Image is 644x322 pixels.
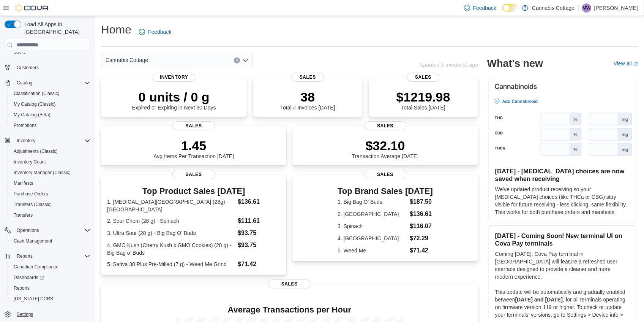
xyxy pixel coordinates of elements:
button: Transfers [8,210,93,220]
dd: $71.42 [238,260,280,269]
span: Transfers (Classic) [14,201,52,208]
div: Total # Invoices [DATE] [280,89,335,111]
span: Adjustments (Classic) [14,148,58,154]
span: Feedback [473,4,496,12]
button: Clear input [234,57,240,63]
h3: [DATE] - Coming Soon! New terminal UI on Cova Pay terminals [495,232,630,247]
span: Classification (Classic) [11,89,90,98]
button: Settings [2,309,93,320]
span: Manifests [11,179,90,188]
span: Reports [11,284,90,293]
button: Operations [14,226,42,235]
p: $32.10 [352,138,419,153]
span: Purchase Orders [14,191,48,197]
button: Reports [8,283,93,293]
a: Canadian Compliance [11,262,62,271]
button: [US_STATE] CCRS [8,293,93,304]
span: [US_STATE] CCRS [14,296,53,302]
span: Purchase Orders [11,189,90,198]
span: Sales [407,73,440,82]
a: Manifests [11,179,36,188]
span: Promotions [14,122,37,128]
a: Feedback [136,24,174,40]
h3: [DATE] - [MEDICAL_DATA] choices are now saved when receiving [495,167,630,182]
span: Sales [172,170,215,179]
div: Mariana Wolff [582,3,591,13]
span: Customers [17,65,39,71]
span: Load All Apps in [GEOGRAPHIC_DATA] [21,21,90,36]
span: Canadian Compliance [14,264,58,270]
button: Cash Management [8,236,93,246]
span: My Catalog (Classic) [11,100,90,109]
span: My Catalog (Beta) [14,112,51,118]
dt: 5. Sativa 30 Plus Pre-Milled (7 g) - Weed Me Grind [107,260,235,268]
div: Expired or Expiring in Next 30 Days [132,89,216,111]
span: Operations [14,226,90,235]
span: Cash Management [11,236,90,246]
a: Purchase Orders [11,189,51,198]
a: Inventory Count [11,157,49,167]
button: Classification (Classic) [8,88,93,99]
h3: Top Brand Sales [DATE] [338,187,433,196]
button: My Catalog (Beta) [8,109,93,120]
div: Total Sales [DATE] [396,89,450,111]
a: My Catalog (Classic) [11,100,59,109]
button: My Catalog (Classic) [8,99,93,109]
span: Sales [291,73,324,82]
a: Dashboards [11,273,47,282]
dt: 3. Spinach [338,222,407,230]
dt: 1. Big Bag O' Buds [338,198,407,206]
p: We've updated product receiving so your [MEDICAL_DATA] choices (like THCa or CBG) stay visible fo... [495,186,630,216]
a: Feedback [461,0,499,16]
h2: What's new [487,57,543,70]
span: Catalog [17,80,32,86]
p: 38 [280,89,335,105]
span: Transfers [11,211,90,220]
a: Cash Management [11,236,55,246]
dt: 4. [GEOGRAPHIC_DATA] [338,235,407,242]
button: Inventory [14,136,38,145]
span: My Catalog (Classic) [14,101,56,107]
dt: 5. Weed Me [338,247,407,254]
p: | [578,3,579,13]
span: Feedback [148,28,171,36]
span: Inventory Manager (Classic) [11,168,90,177]
dt: 1. [MEDICAL_DATA][GEOGRAPHIC_DATA] (28g) - [GEOGRAPHIC_DATA] [107,198,235,213]
a: My Catalog (Beta) [11,110,54,119]
span: Sales [172,121,215,130]
span: Canadian Compliance [11,262,90,271]
h4: Average Transactions per Hour [107,305,472,314]
p: Coming [DATE], Cova Pay terminal in [GEOGRAPHIC_DATA] will feature a refreshed user interface des... [495,250,630,281]
dt: 2. Sour Chem (28 g) - Spinach [107,217,235,225]
p: [PERSON_NAME] [594,3,638,13]
a: Adjustments (Classic) [11,147,61,156]
span: Reports [14,285,30,291]
p: $1219.98 [396,89,450,105]
a: Inventory Manager (Classic) [11,168,74,177]
span: Promotions [11,121,90,130]
dt: 3. Ultra Sour (28 g) - Big Bag O' Buds [107,229,235,237]
span: Settings [14,309,90,319]
span: Inventory Count [14,159,46,165]
dd: $93.75 [238,228,280,238]
span: Inventory Manager (Classic) [14,170,71,176]
a: Transfers [11,211,36,220]
button: Reports [14,252,36,261]
button: Inventory Manager (Classic) [8,167,93,178]
span: My Catalog (Beta) [11,110,90,119]
button: Inventory [2,135,93,146]
dd: $116.07 [410,222,433,231]
span: Reports [17,253,33,259]
div: Transaction Average [DATE] [352,138,419,159]
a: View allExternal link [614,60,638,67]
svg: External link [633,62,638,67]
button: Operations [2,225,93,236]
button: Open list of options [242,57,248,63]
span: Sales [364,170,407,179]
span: Settings [17,311,33,317]
h1: Home [101,22,131,37]
span: Manifests [14,180,33,186]
button: Adjustments (Classic) [8,146,93,157]
span: Sales [268,279,311,289]
dd: $136.61 [410,209,433,219]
